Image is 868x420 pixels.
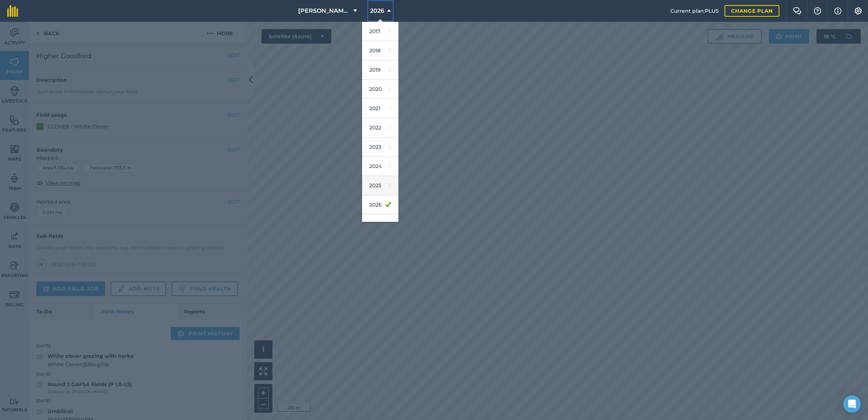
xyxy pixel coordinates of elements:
span: 2026 [370,7,384,15]
img: svg+xml;base64,PHN2ZyB4bWxucz0iaHR0cDovL3d3dy53My5vcmcvMjAwMC9zdmciIHdpZHRoPSIxNyIgaGVpZ2h0PSIxNy... [834,7,841,15]
a: 2022 [362,118,398,137]
a: 2024 [362,157,398,176]
div: Open Intercom Messenger [843,395,861,413]
img: A cog icon [854,7,863,15]
span: [PERSON_NAME] LTD [298,7,350,15]
a: 2019 [362,60,398,80]
a: 2023 [362,137,398,157]
img: fieldmargin Logo [7,5,18,17]
a: Change plan [725,5,779,17]
span: Current plan : PLUS [670,7,719,15]
a: 2025 [362,176,398,195]
a: 2017 [362,22,398,41]
a: 2026 [362,195,398,215]
a: 2021 [362,99,398,118]
img: Two speech bubbles overlapping with the left bubble in the forefront [793,7,802,15]
a: 2027 [362,215,398,234]
img: A question mark icon [813,7,822,15]
a: 2018 [362,41,398,60]
a: 2020 [362,80,398,99]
